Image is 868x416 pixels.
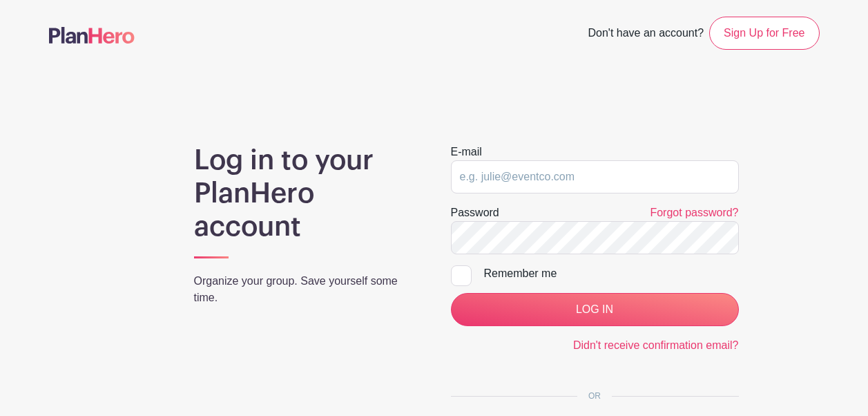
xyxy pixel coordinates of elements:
[650,207,738,218] a: Forgot password?
[451,293,739,326] input: LOG IN
[484,265,739,282] div: Remember me
[49,27,135,44] img: logo-507f7623f17ff9eddc593b1ce0a138ce2505c220e1c5a4e2b4648c50719b7d32.svg
[451,205,499,221] label: Password
[451,144,482,160] label: E-mail
[577,391,612,401] span: OR
[588,19,704,50] span: Don't have an account?
[709,17,819,50] a: Sign Up for Free
[573,339,739,351] a: Didn't receive confirmation email?
[451,160,739,193] input: e.g. julie@eventco.com
[194,273,418,306] p: Organize your group. Save yourself some time.
[194,144,418,243] h1: Log in to your PlanHero account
